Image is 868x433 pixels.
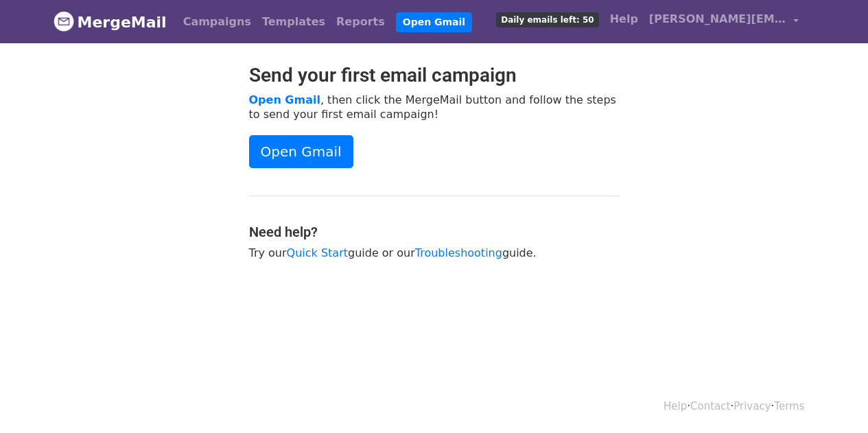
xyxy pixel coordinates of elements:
a: Campaigns [178,8,257,36]
span: Daily emails left: 50 [496,12,598,27]
a: Help [664,400,687,412]
img: MergeMail logo [54,11,74,32]
h2: Send your first email campaign [249,64,620,87]
a: Daily emails left: 50 [491,5,604,33]
p: Try our guide or our guide. [249,246,620,260]
a: Terms [774,400,804,412]
a: Open Gmail [396,12,472,32]
a: Contact [690,400,730,412]
span: [PERSON_NAME][EMAIL_ADDRESS][DOMAIN_NAME] [649,11,786,27]
p: , then click the MergeMail button and follow the steps to send your first email campaign! [249,93,620,121]
a: Quick Start [287,246,348,259]
a: [PERSON_NAME][EMAIL_ADDRESS][DOMAIN_NAME] [644,5,804,38]
a: Open Gmail [249,93,320,106]
a: Reports [331,8,390,36]
a: Help [605,5,644,33]
a: Templates [257,8,331,36]
a: Privacy [734,400,771,412]
h4: Need help? [249,224,620,240]
a: MergeMail [54,8,167,36]
a: Open Gmail [249,135,353,168]
a: Troubleshooting [415,246,502,259]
